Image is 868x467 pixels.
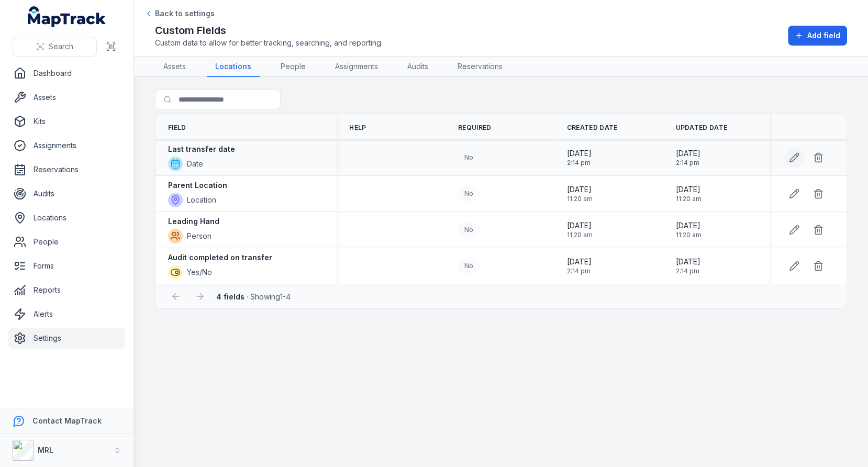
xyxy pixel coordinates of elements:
span: Person [187,231,212,241]
span: [DATE] [675,184,701,195]
a: Settings [8,328,125,349]
time: 15/09/2025, 11:20:37 am [675,184,701,203]
span: 2:14 pm [567,267,592,275]
a: Forms [8,255,125,276]
time: 15/09/2025, 2:14:06 pm [567,257,592,275]
time: 15/09/2025, 2:14:38 pm [567,148,592,167]
a: Alerts [8,304,125,325]
span: Location [187,195,216,205]
span: [DATE] [567,184,593,195]
span: Field [168,124,186,132]
span: Help [349,124,366,132]
a: Locations [8,207,125,228]
a: Assets [8,87,125,108]
span: Add field [807,30,840,41]
strong: Audit completed on transfer [168,252,272,263]
a: Locations [207,57,260,77]
span: [DATE] [675,148,700,159]
a: Dashboard [8,63,125,84]
span: 2:14 pm [675,267,700,275]
span: [DATE] [675,220,701,231]
span: Created Date [567,124,618,132]
div: No [458,150,480,165]
a: Assets [155,57,194,77]
button: Add field [788,26,847,46]
a: Reservations [8,159,125,180]
a: Reports [8,280,125,301]
time: 15/09/2025, 2:14:38 pm [675,148,700,167]
div: No [458,186,480,201]
a: Back to settings [144,8,215,19]
span: [DATE] [567,257,592,267]
span: Custom data to allow for better tracking, searching, and reporting. [155,38,383,48]
span: 2:14 pm [675,159,700,167]
a: People [8,231,125,252]
span: Required [458,124,491,132]
span: [DATE] [567,148,592,159]
strong: Leading Hand [168,216,219,227]
a: Reservations [449,57,511,77]
span: Search [49,41,73,52]
span: Yes/No [187,267,212,277]
strong: Parent Location [168,180,227,191]
span: Date [187,159,203,169]
a: People [272,57,314,77]
span: 11:20 am [567,231,593,239]
time: 15/09/2025, 2:14:06 pm [675,257,700,275]
strong: MRL [38,446,53,454]
span: 11:20 am [675,195,701,203]
span: [DATE] [675,257,700,267]
strong: 4 fields [216,292,244,301]
span: 11:20 am [567,195,593,203]
a: MapTrack [28,6,106,27]
strong: Contact MapTrack [32,416,102,425]
div: No [458,259,480,273]
button: Search [13,37,97,57]
div: No [458,223,480,237]
span: · Showing 1 - 4 [216,292,291,301]
span: Updated Date [675,124,727,132]
h2: Custom Fields [155,23,383,38]
time: 15/09/2025, 11:20:37 am [567,184,593,203]
span: 2:14 pm [567,159,592,167]
a: Audits [399,57,437,77]
a: Audits [8,183,125,204]
strong: Last transfer date [168,144,235,154]
a: Kits [8,111,125,132]
span: [DATE] [567,220,593,231]
span: Back to settings [155,8,215,19]
a: Assignments [327,57,386,77]
a: Assignments [8,135,125,156]
span: 11:20 am [675,231,701,239]
time: 15/09/2025, 11:20:22 am [567,220,593,239]
time: 15/09/2025, 11:20:22 am [675,220,701,239]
